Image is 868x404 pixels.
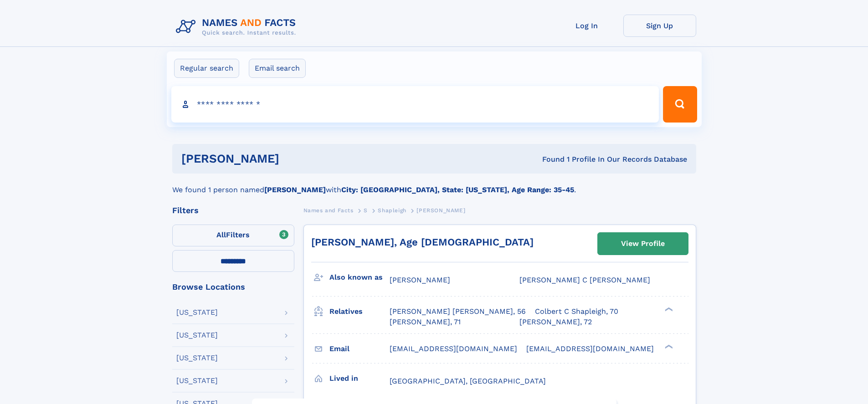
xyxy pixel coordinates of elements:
[663,307,673,312] div: ❯
[172,283,294,291] div: Browse Locations
[172,15,303,39] img: Logo Names and Facts
[364,207,368,214] span: S
[172,206,294,215] div: Filters
[364,205,368,216] a: S
[216,230,226,239] span: All
[378,207,406,214] span: Shapleigh
[519,276,650,284] span: [PERSON_NAME] C [PERSON_NAME]
[172,225,294,246] label: Filters
[329,304,390,319] h3: Relatives
[519,317,592,327] a: [PERSON_NAME], 72
[264,185,326,194] b: [PERSON_NAME]
[329,341,390,357] h3: Email
[390,307,526,317] a: [PERSON_NAME] [PERSON_NAME], 56
[378,205,406,216] a: Shapleigh
[172,174,696,195] div: We found 1 person named with .
[303,205,354,216] a: Names and Facts
[174,59,239,78] label: Regular search
[176,354,218,362] div: [US_STATE]
[598,233,688,255] a: View Profile
[416,207,465,214] span: [PERSON_NAME]
[341,185,574,194] b: City: [GEOGRAPHIC_DATA], State: [US_STATE], Age Range: 35-45
[176,332,218,339] div: [US_STATE]
[526,344,654,353] span: [EMAIL_ADDRESS][DOMAIN_NAME]
[535,307,618,317] a: Colbert C Shapleigh, 70
[390,317,461,327] a: [PERSON_NAME], 71
[171,86,659,123] input: search input
[663,86,697,123] button: Search Button
[329,270,390,285] h3: Also known as
[550,15,623,37] a: Log In
[621,233,665,254] div: View Profile
[390,276,450,284] span: [PERSON_NAME]
[329,371,390,386] h3: Lived in
[623,15,696,37] a: Sign Up
[181,153,411,164] h1: [PERSON_NAME]
[176,309,218,316] div: [US_STATE]
[249,59,306,78] label: Email search
[663,343,673,349] div: ❯
[390,344,517,353] span: [EMAIL_ADDRESS][DOMAIN_NAME]
[390,377,546,385] span: [GEOGRAPHIC_DATA], [GEOGRAPHIC_DATA]
[176,377,218,384] div: [US_STATE]
[311,236,534,248] a: [PERSON_NAME], Age [DEMOGRAPHIC_DATA]
[411,154,687,164] div: Found 1 Profile In Our Records Database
